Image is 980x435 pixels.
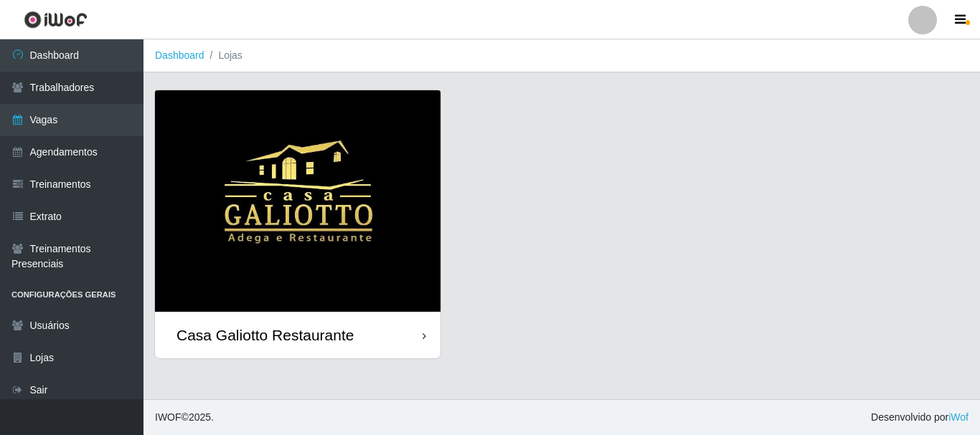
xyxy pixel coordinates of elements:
span: IWOF [155,411,182,423]
span: Desenvolvido por [871,410,969,425]
a: iWof [948,411,969,423]
img: CoreUI Logo [24,11,88,29]
img: cardImg [155,90,440,312]
a: Casa Galiotto Restaurante [155,90,440,358]
div: Casa Galiotto Restaurante [176,326,354,344]
li: Lojas [204,48,242,63]
a: Dashboard [155,49,204,61]
nav: breadcrumb [143,39,980,72]
span: © 2025 . [155,410,214,425]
